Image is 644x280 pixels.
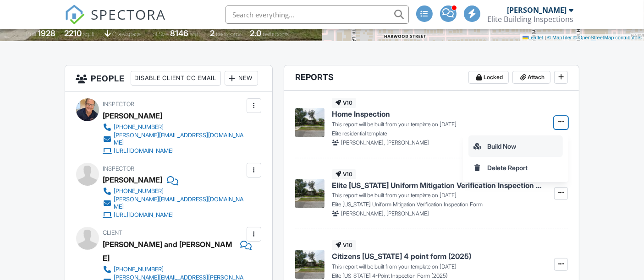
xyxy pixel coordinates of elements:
[103,101,135,108] span: Inspector
[190,31,201,38] span: sq.ft.
[103,229,123,236] span: Client
[149,31,169,38] span: Lot Size
[573,35,642,40] a: © OpenStreetMap contributors
[114,124,164,131] div: [PHONE_NUMBER]
[250,28,261,38] div: 2.0
[545,35,546,40] span: |
[103,165,135,172] span: Inspector
[65,65,272,92] h3: People
[210,28,215,38] div: 2
[65,5,85,25] img: The Best Home Inspection Software - Spectora
[170,28,188,38] div: 8146
[103,237,236,265] div: [PERSON_NAME] and [PERSON_NAME]
[38,28,55,38] div: 1928
[103,146,244,156] a: [URL][DOMAIN_NAME]
[114,132,244,146] div: [PERSON_NAME][EMAIL_ADDRESS][DOMAIN_NAME]
[103,187,244,196] a: [PHONE_NUMBER]
[507,5,567,15] div: [PERSON_NAME]
[65,12,166,32] a: SPECTORA
[112,31,141,38] span: crawlspace
[488,15,574,24] div: Elite Building Inspections
[114,211,174,219] div: [URL][DOMAIN_NAME]
[103,123,244,132] a: [PHONE_NUMBER]
[103,196,244,210] a: [PERSON_NAME][EMAIL_ADDRESS][DOMAIN_NAME]
[114,188,164,195] div: [PHONE_NUMBER]
[114,266,164,273] div: [PHONE_NUMBER]
[263,31,289,38] span: bathrooms
[114,147,174,155] div: [URL][DOMAIN_NAME]
[225,71,258,86] div: New
[103,265,244,274] a: [PHONE_NUMBER]
[547,35,572,40] a: © MapTiler
[103,132,244,146] a: [PERSON_NAME][EMAIL_ADDRESS][DOMAIN_NAME]
[523,35,543,40] a: Leaflet
[103,210,244,220] a: [URL][DOMAIN_NAME]
[226,5,409,24] input: Search everything...
[26,31,36,38] span: Built
[103,173,163,187] div: [PERSON_NAME]
[103,109,163,123] div: [PERSON_NAME]
[216,31,241,38] span: bedrooms
[131,71,221,86] div: Disable Client CC Email
[64,28,82,38] div: 2210
[114,196,244,210] div: [PERSON_NAME][EMAIL_ADDRESS][DOMAIN_NAME]
[83,31,96,38] span: sq. ft.
[91,5,166,24] span: SPECTORA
